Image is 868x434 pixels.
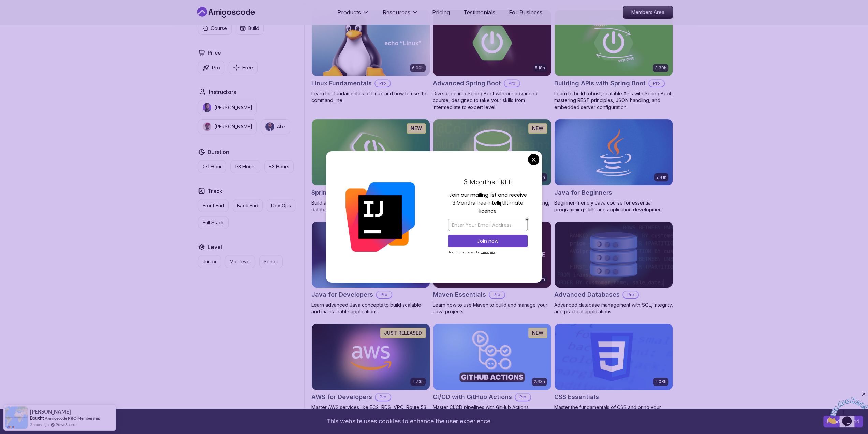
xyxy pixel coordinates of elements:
[432,8,450,16] a: Pricing
[655,65,666,71] p: 3.30h
[433,10,551,111] a: Advanced Spring Boot card5.18hAdvanced Spring BootProDive deep into Spring Boot with our advanced...
[433,119,551,213] a: Spring Data JPA card6.65hNEWSpring Data JPAProMaster database management, advanced querying, and ...
[433,290,486,299] h2: Maven Essentials
[5,414,813,429] div: This website uses cookies to enhance the user experience.
[433,90,551,111] p: Dive deep into Spring Boot with our advanced course, designed to take your skills from intermedia...
[412,379,424,384] p: 2.73h
[656,174,666,180] p: 2.41h
[233,199,263,212] button: Back End
[45,416,100,421] a: Amigoscode PRO Membership
[30,415,44,421] span: Bought
[554,199,673,213] p: Beginner-friendly Java course for essential programming skills and application development
[534,379,545,384] p: 2.63h
[209,88,236,96] h2: Instructors
[198,199,229,212] button: Front End
[515,394,530,401] p: Pro
[504,80,519,87] p: Pro
[411,125,422,132] p: NEW
[261,119,290,134] button: instructor imgAbz
[433,392,512,402] h2: CI/CD with GitHub Actions
[554,290,620,299] h2: Advanced Databases
[311,290,373,299] h2: Java for Developers
[208,48,221,57] h2: Price
[433,302,551,315] p: Learn how to use Maven to build and manage your Java projects
[236,22,264,35] button: Build
[383,8,418,22] button: Resources
[464,8,495,16] p: Testimonials
[230,258,251,265] p: Mid-level
[198,216,229,229] button: Full Stack
[225,255,255,268] button: Mid-level
[412,65,424,71] p: 6.00h
[311,221,430,316] a: Java for Developers card9.18hJava for DevelopersProLearn advanced Java concepts to build scalable...
[265,122,274,131] img: instructor img
[267,199,295,212] button: Dev Ops
[433,404,551,424] p: Master CI/CD pipelines with GitHub Actions, automate deployments, and implement DevOps best pract...
[532,330,543,336] p: NEW
[489,291,504,298] p: Pro
[311,404,430,424] p: Master AWS services like EC2, RDS, VPC, Route 53, and Docker to deploy and manage scalable cloud ...
[214,123,252,130] p: [PERSON_NAME]
[555,222,673,288] img: Advanced Databases card
[433,324,551,390] img: CI/CD with GitHub Actions card
[248,25,259,32] p: Build
[208,243,222,251] h2: Level
[259,255,283,268] button: Senior
[311,188,389,197] h2: Spring Boot for Beginners
[311,392,372,402] h2: AWS for Developers
[203,202,224,209] p: Front End
[554,404,673,418] p: Master the fundamentals of CSS and bring your websites to life with style and structure.
[554,302,673,315] p: Advanced database management with SQL, integrity, and practical applications
[826,391,868,424] iframe: chat widget
[554,90,673,111] p: Learn to build robust, scalable APIs with Spring Boot, mastering REST principles, JSON handling, ...
[433,323,551,424] a: CI/CD with GitHub Actions card2.63hNEWCI/CD with GitHub ActionsProMaster CI/CD pipelines with Git...
[264,258,278,265] p: Senior
[655,379,666,384] p: 2.08h
[203,258,217,265] p: Junior
[311,323,430,424] a: AWS for Developers card2.73hJUST RELEASEDAWS for DevelopersProMaster AWS services like EC2, RDS, ...
[30,409,71,415] span: [PERSON_NAME]
[532,125,543,132] p: NEW
[337,8,361,16] p: Products
[264,160,294,173] button: +3 Hours
[823,416,863,427] button: Accept cookies
[3,3,5,9] span: 1
[237,202,258,209] p: Back End
[312,324,430,390] img: AWS for Developers card
[235,163,256,170] p: 1-3 Hours
[554,323,673,418] a: CSS Essentials card2.08hCSS EssentialsMaster the fundamentals of CSS and bring your websites to l...
[555,324,673,390] img: CSS Essentials card
[312,10,430,76] img: Linux Fundamentals card
[230,160,260,173] button: 1-3 Hours
[433,119,551,185] img: Spring Data JPA card
[623,6,673,19] a: Members Area
[198,160,226,173] button: 0-1 Hour
[377,291,392,298] p: Pro
[212,64,220,71] p: Pro
[623,6,673,18] p: Members Area
[30,422,49,428] span: 2 hours ago
[383,8,410,16] p: Resources
[5,406,28,429] img: provesource social proof notification image
[535,65,545,71] p: 5.18h
[555,10,673,76] img: Building APIs with Spring Boot card
[311,10,430,104] a: Linux Fundamentals card6.00hLinux FundamentalsProLearn the fundamentals of Linux and how to use t...
[242,64,253,71] p: Free
[433,10,551,76] img: Advanced Spring Boot card
[208,148,229,156] h2: Duration
[198,61,224,74] button: Pro
[271,202,291,209] p: Dev Ops
[203,122,211,131] img: instructor img
[211,25,227,32] p: Course
[555,119,673,185] img: Java for Beginners card
[277,123,286,130] p: Abz
[203,219,224,226] p: Full Stack
[311,90,430,104] p: Learn the fundamentals of Linux and how to use the command line
[214,104,252,111] p: [PERSON_NAME]
[203,103,211,112] img: instructor img
[56,422,77,428] a: ProveSource
[269,163,289,170] p: +3 Hours
[198,255,221,268] button: Junior
[229,61,258,74] button: Free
